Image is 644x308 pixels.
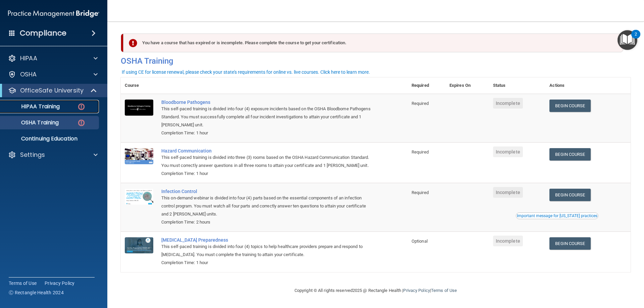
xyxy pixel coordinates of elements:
p: Continuing Education [4,135,96,142]
img: PMB logo [8,7,99,20]
div: Completion Time: 1 hour [161,129,374,137]
span: Required [412,101,429,106]
div: If using CE for license renewal, please check your state's requirements for online vs. live cours... [122,70,370,74]
a: Terms of Use [431,288,457,293]
span: Incomplete [493,187,523,198]
p: Settings [20,151,45,159]
h4: OSHA Training [121,56,631,66]
div: Copyright © All rights reserved 2025 @ Rectangle Health | | [253,280,498,301]
img: exclamation-circle-solid-danger.72ef9ffc.png [129,39,137,47]
div: Completion Time: 1 hour [161,170,374,178]
p: OSHA [20,70,37,78]
h4: Compliance [20,28,66,38]
div: Completion Time: 1 hour [161,259,374,267]
a: OfficeSafe University [8,86,97,95]
div: Important message for [US_STATE] practices [517,214,597,218]
p: OfficeSafe University [20,86,84,95]
a: Hazard Communication [161,148,374,153]
a: Begin Course [549,189,590,201]
div: This on-demand webinar is divided into four (4) parts based on the essential components of an inf... [161,194,374,218]
img: danger-circle.6113f641.png [77,119,86,127]
a: OSHA [8,70,98,78]
button: Read this if you are a dental practitioner in the state of CA [516,212,598,219]
a: Bloodborne Pathogens [161,100,374,105]
a: Privacy Policy [403,288,430,293]
span: Required [412,190,429,195]
span: Optional [412,239,428,244]
div: You have a course that has expired or is incomplete. Please complete the course to get your certi... [123,34,623,52]
span: Required [412,149,429,155]
button: Open Resource Center, 2 new notifications [618,30,637,50]
p: HIPAA Training [4,103,60,110]
a: Begin Course [549,100,590,112]
div: This self-paced training is divided into four (4) topics to help healthcare providers prepare and... [161,243,374,259]
a: Infection Control [161,189,374,194]
span: Incomplete [493,236,523,246]
th: Expires On [445,77,489,94]
div: Completion Time: 2 hours [161,218,374,226]
th: Required [408,77,445,94]
span: Ⓒ Rectangle Health 2024 [9,289,64,296]
div: This self-paced training is divided into three (3) rooms based on the OSHA Hazard Communication S... [161,153,374,170]
span: Incomplete [493,146,523,157]
a: Privacy Policy [45,280,75,287]
a: Begin Course [549,148,590,161]
button: If using CE for license renewal, please check your state's requirements for online vs. live cours... [121,69,371,75]
p: OSHA Training [4,119,59,126]
th: Actions [545,77,631,94]
span: Incomplete [493,98,523,109]
div: This self-paced training is divided into four (4) exposure incidents based on the OSHA Bloodborne... [161,105,374,129]
iframe: Drift Widget Chat Controller [610,262,636,287]
div: 2 [635,34,637,43]
a: [MEDICAL_DATA] Preparedness [161,237,374,243]
img: danger-circle.6113f641.png [77,103,86,111]
a: Settings [8,151,98,159]
a: Begin Course [549,237,590,250]
th: Status [489,77,546,94]
th: Course [121,77,157,94]
a: Terms of Use [9,280,37,287]
p: HIPAA [20,54,37,62]
a: HIPAA [8,54,98,62]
